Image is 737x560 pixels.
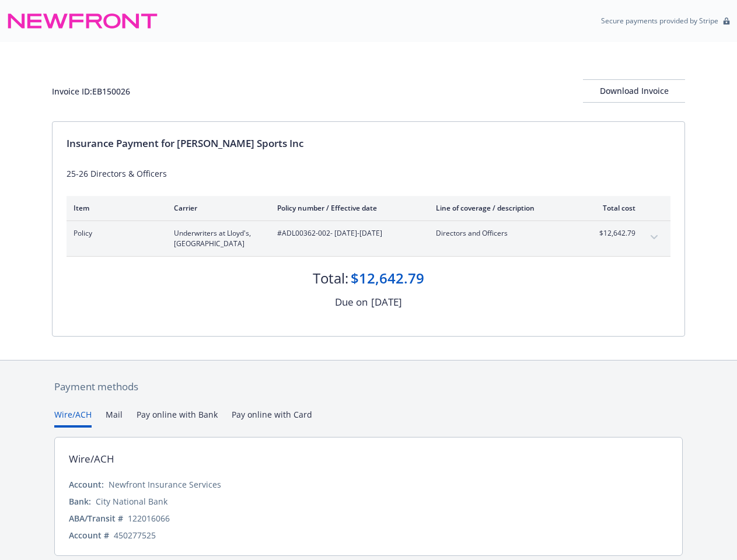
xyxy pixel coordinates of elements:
div: Invoice ID: EB150026 [52,85,130,97]
span: Underwriters at Lloyd's, [GEOGRAPHIC_DATA] [174,228,259,249]
button: Pay online with Bank [137,408,218,428]
div: Download Invoice [583,80,685,102]
div: 122016066 [128,512,170,524]
div: Due on [335,295,368,310]
div: Bank: [69,495,91,508]
div: ABA/Transit # [69,512,123,524]
button: Wire/ACH [54,408,92,428]
div: Payment methods [54,379,683,394]
div: 450277525 [114,529,156,541]
button: Download Invoice [583,79,685,103]
div: City National Bank [96,495,167,508]
p: Secure payments provided by Stripe [601,16,718,26]
div: Wire/ACH [69,452,114,467]
div: Account # [69,529,109,541]
div: PolicyUnderwriters at Lloyd's, [GEOGRAPHIC_DATA]#ADL00362-002- [DATE]-[DATE]Directors and Officer... [67,221,670,256]
span: Policy [74,228,155,239]
div: Insurance Payment for [PERSON_NAME] Sports Inc [67,136,670,151]
button: expand content [645,228,663,247]
button: Pay online with Card [232,408,312,428]
div: Newfront Insurance Services [109,478,221,491]
span: Directors and Officers [436,228,573,239]
div: 25-26 Directors & Officers [67,167,670,180]
div: Policy number / Effective date [277,203,417,213]
div: Total cost [592,203,635,213]
div: Item [74,203,155,213]
span: $12,642.79 [592,228,635,239]
div: Line of coverage / description [436,203,573,213]
div: $12,642.79 [351,268,424,288]
span: #ADL00362-002 - [DATE]-[DATE] [277,228,417,239]
div: Account: [69,478,104,491]
div: Carrier [174,203,259,213]
button: Mail [106,408,123,428]
div: [DATE] [371,295,402,310]
div: Total: [313,268,348,288]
